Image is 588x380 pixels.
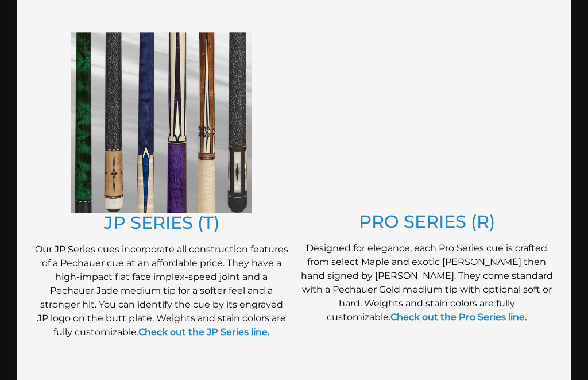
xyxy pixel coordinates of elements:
a: Check out the JP Series line. [138,327,270,337]
p: Designed for elegance, each Pro Series cue is crafted from select Maple and exotic [PERSON_NAME] ... [300,241,554,324]
a: JP SERIES (T) [104,212,219,233]
p: Our JP Series cues incorporate all construction features of a Pechauer cue at an affordable price... [34,243,288,339]
a: Check out the Pro Series line. [390,312,527,323]
a: PRO SERIES (R) [359,211,495,232]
